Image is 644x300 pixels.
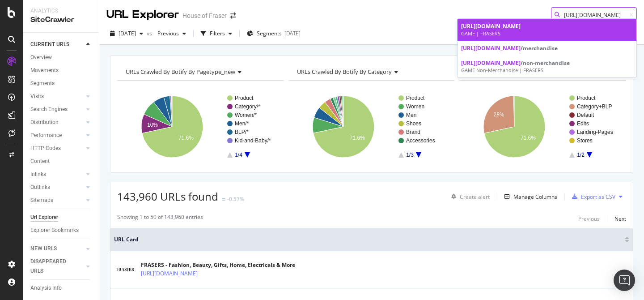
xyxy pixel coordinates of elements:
a: Url Explorer [30,213,93,222]
a: Sitemaps [30,196,84,205]
span: 2025 Sep. 8th [119,30,136,37]
span: URL Card [114,236,623,244]
div: Explorer Bookmarks [30,226,79,235]
text: Product [235,95,254,101]
div: GAME | FRASERS [461,30,633,37]
div: Previous [578,215,600,223]
text: 28% [494,111,504,118]
a: Overview [30,53,93,62]
text: Men [406,112,416,118]
span: Segments [257,30,282,37]
a: Movements [30,66,93,75]
div: SiteCrawler [30,15,92,25]
div: DISAPPEARED URLS [30,257,76,276]
span: URLs Crawled By Botify By category [297,68,392,76]
text: 1/3 [406,152,414,158]
text: BLP/* [235,129,249,135]
text: Kid-and-Baby/* [235,137,271,144]
div: Outlinks [30,183,50,192]
a: [URL][DOMAIN_NAME]GAME | FRASERS [458,19,636,41]
button: Previous [578,213,600,224]
a: [URL][DOMAIN_NAME]/non-merchandiseGAME Non-Merchandise | FRASERS [458,56,636,77]
div: Movements [30,66,59,75]
span: vs [147,30,154,37]
a: Search Engines [30,105,84,114]
div: Manage Columns [513,193,557,201]
span: 143,960 URLs found [117,189,218,204]
span: [URL][DOMAIN_NAME] [461,59,521,67]
button: Segments[DATE] [243,26,304,41]
div: -0.57% [227,195,244,203]
text: Men/* [235,120,249,127]
text: Women/* [235,112,257,118]
span: Previous [154,30,179,37]
div: Url Explorer [30,213,58,222]
svg: A chart. [117,88,284,166]
div: Showing 1 to 50 of 143,960 entries [117,213,203,224]
text: 71.6% [350,135,365,141]
button: Next [614,213,626,224]
div: Distribution [30,118,59,127]
text: Brand [406,129,420,135]
text: 71.6% [178,135,194,141]
a: [URL][DOMAIN_NAME] [141,269,198,278]
div: FRASERS - Fashion, Beauty, Gifts, Home, Electricals & More [141,261,295,269]
div: URL Explorer [106,7,179,22]
div: House of Fraser [182,11,227,20]
div: Content [30,157,50,166]
div: Search Engines [30,105,68,114]
div: NEW URLS [30,244,57,253]
img: main image [114,263,136,276]
button: Create alert [448,189,490,204]
text: Shoes [406,120,421,127]
div: Inlinks [30,170,46,179]
img: Equal [222,198,225,201]
a: Explorer Bookmarks [30,226,93,235]
a: DISAPPEARED URLS [30,257,84,276]
span: [URL][DOMAIN_NAME] [461,22,521,30]
a: Performance [30,131,84,140]
a: CURRENT URLS [30,40,84,49]
div: Open Intercom Messenger [614,270,635,291]
text: Landing-Pages [577,129,613,135]
text: Stores [577,137,593,144]
div: Overview [30,53,52,62]
div: arrow-right-arrow-left [230,13,236,19]
div: Sitemaps [30,196,53,205]
button: Export as CSV [568,189,615,204]
text: Category+BLP [577,103,612,110]
svg: A chart. [288,88,455,166]
a: NEW URLS [30,244,84,253]
button: Filters [197,26,236,41]
h4: URLs Crawled By Botify By category [295,64,447,79]
div: /merchandise [461,44,633,52]
div: HTTP Codes [30,144,61,153]
a: Inlinks [30,170,84,179]
div: Segments [30,79,55,88]
text: Edits [577,120,589,127]
div: Analysis Info [30,283,62,293]
input: Find a URL [551,7,637,23]
span: [URL][DOMAIN_NAME] [461,44,521,52]
h4: URLs Crawled By Botify By pagetype_new [124,64,276,79]
text: Default [577,112,594,118]
div: Next [614,215,626,223]
div: Analytics [30,7,92,15]
a: Content [30,157,93,166]
span: URLs Crawled By Botify By pagetype_new [126,68,235,76]
a: HTTP Codes [30,144,84,153]
div: A chart. [459,88,626,166]
text: 1/2 [577,152,585,158]
a: Distribution [30,118,84,127]
div: Performance [30,131,62,140]
div: Visits [30,92,44,101]
a: Visits [30,92,84,101]
text: Women [406,103,424,110]
button: Manage Columns [501,191,557,202]
a: Segments [30,79,93,88]
div: [DATE] [284,30,301,37]
div: GAME Non-Merchandise | FRASERS [461,67,633,74]
div: Create alert [460,193,490,201]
